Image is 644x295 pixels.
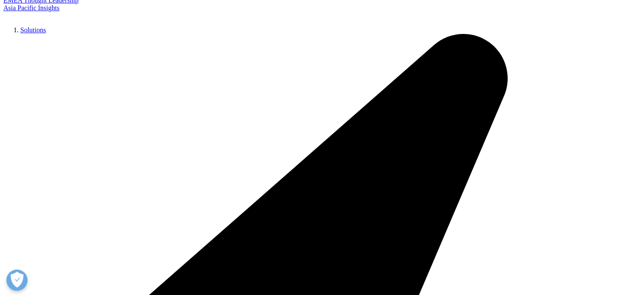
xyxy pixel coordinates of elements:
[3,4,59,11] a: Asia Pacific Insights
[6,270,28,291] button: Open Preferences
[20,26,46,34] a: Solutions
